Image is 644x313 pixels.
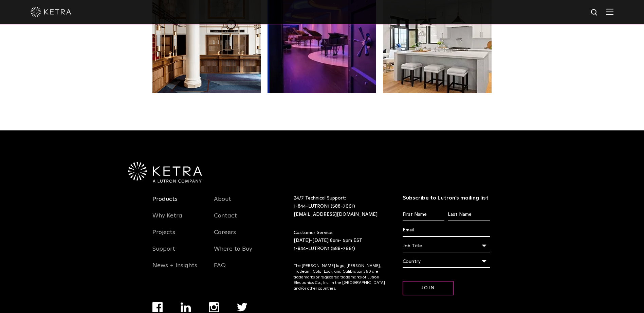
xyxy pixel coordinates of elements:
a: Why Ketra [152,212,182,228]
img: twitter [237,303,247,312]
p: The [PERSON_NAME] logo, [PERSON_NAME], TruBeam, Color Lock, and Calibration360 are trademarks or ... [294,263,386,292]
a: Where to Buy [214,245,252,261]
input: Join [403,281,454,295]
a: 1-844-LUTRON1 (588-7661) [294,246,355,251]
a: Projects [152,229,175,244]
div: Country [403,255,490,268]
img: linkedin [181,302,191,312]
img: ketra-logo-2019-white [31,7,71,17]
p: Customer Service: [DATE]-[DATE] 8am- 5pm EST [294,229,386,253]
img: search icon [590,8,599,17]
a: FAQ [214,262,226,277]
a: 1-844-LUTRON1 (588-7661) [294,204,355,209]
img: Hamburger%20Nav.svg [606,8,613,15]
div: Navigation Menu [152,194,204,277]
a: News + Insights [152,262,197,277]
img: instagram [209,302,219,312]
a: [EMAIL_ADDRESS][DOMAIN_NAME] [294,212,378,217]
a: About [214,195,231,211]
a: Support [152,245,175,261]
input: First Name [403,208,444,221]
img: Ketra-aLutronCo_White_RGB [128,162,202,183]
a: Contact [214,212,237,228]
a: Products [152,195,178,211]
a: Careers [214,229,236,244]
h3: Subscribe to Lutron’s mailing list [403,194,490,202]
div: Job Title [403,239,490,252]
img: facebook [152,302,163,312]
div: Navigation Menu [214,194,265,277]
p: 24/7 Technical Support: [294,194,386,218]
input: Email [403,224,490,237]
input: Last Name [448,208,490,221]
